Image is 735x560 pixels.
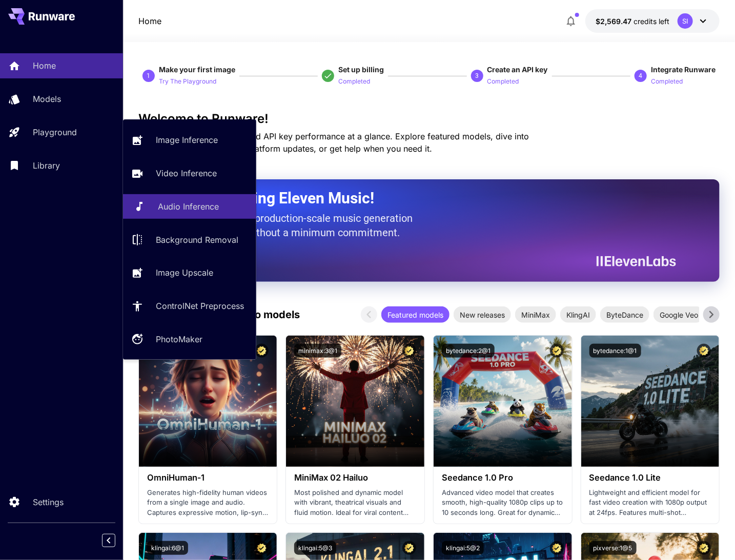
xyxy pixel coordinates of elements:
img: alt [434,336,572,467]
button: bytedance:2@1 [442,344,495,358]
img: alt [581,336,720,467]
iframe: Chat Widget [684,511,735,560]
p: Advanced video model that creates smooth, high-quality 1080p clips up to 10 seconds long. Great f... [442,488,564,518]
p: Audio Inference [158,200,219,213]
p: Completed [338,77,370,87]
p: Image Inference [156,134,218,146]
button: Certified Model – Vetted for best performance and includes a commercial license. [255,541,269,555]
p: 4 [639,71,643,80]
a: Image Upscale [123,260,256,285]
p: Completed [651,77,683,87]
a: ControlNet Preprocess [123,294,256,319]
span: KlingAI [560,309,596,320]
button: Collapse sidebar [102,534,115,547]
button: klingai:5@2 [442,541,484,555]
a: Background Removal [123,227,256,252]
img: alt [139,336,277,467]
button: bytedance:1@1 [589,344,641,358]
p: The only way to get production-scale music generation from Eleven Labs without a minimum commitment. [164,211,420,240]
p: Library [33,159,60,172]
p: Most polished and dynamic model with vibrant, theatrical visuals and fluid motion. Ideal for vira... [294,488,416,518]
span: Check out your usage stats and API key performance at a glance. Explore featured models, dive int... [138,131,529,154]
span: $2,569.47 [596,17,634,26]
button: klingai:5@3 [294,541,336,555]
p: Generates high-fidelity human videos from a single image and audio. Captures expressive motion, l... [147,488,269,518]
div: Collapse sidebar [110,531,123,550]
h2: Now Supporting Eleven Music! [164,189,668,208]
p: Home [33,59,56,72]
span: MiniMax [515,309,556,320]
p: Models [33,93,61,105]
p: Video Inference [156,167,217,179]
a: Image Inference [123,128,256,153]
button: Certified Model – Vetted for best performance and includes a commercial license. [402,344,416,358]
span: ByteDance [600,309,649,320]
h3: OmniHuman‑1 [147,473,269,483]
button: pixverse:1@5 [589,541,637,555]
p: PhotoMaker [156,333,202,345]
p: Background Removal [156,234,238,246]
a: Audio Inference [123,194,256,219]
p: Settings [33,496,64,508]
button: Certified Model – Vetted for best performance and includes a commercial license. [402,541,416,555]
img: alt [286,336,424,467]
span: Integrate Runware [651,65,716,74]
p: ControlNet Preprocess [156,300,244,312]
div: SI [678,13,693,29]
p: Lightweight and efficient model for fast video creation with 1080p output at 24fps. Features mult... [589,488,711,518]
nav: breadcrumb [138,15,161,27]
a: PhotoMaker [123,327,256,352]
p: Try The Playground [159,77,216,87]
button: Certified Model – Vetted for best performance and includes a commercial license. [697,344,711,358]
span: Featured models [381,309,450,320]
button: $2,569.4663 [585,9,720,33]
span: New releases [454,309,511,320]
a: Video Inference [123,161,256,186]
span: Set up billing [338,65,384,74]
p: Image Upscale [156,266,213,279]
p: Playground [33,126,77,138]
span: Make your first image [159,65,235,74]
div: $2,569.4663 [596,16,669,27]
button: klingai:6@1 [147,541,188,555]
p: 1 [147,71,150,80]
span: Create an API key [487,65,548,74]
p: 3 [475,71,479,80]
h3: Seedance 1.0 Lite [589,473,711,483]
button: minimax:3@1 [294,344,341,358]
p: Home [138,15,161,27]
span: Google Veo [654,309,704,320]
button: Certified Model – Vetted for best performance and includes a commercial license. [550,344,564,358]
button: Certified Model – Vetted for best performance and includes a commercial license. [255,344,269,358]
span: credits left [634,17,669,26]
button: Certified Model – Vetted for best performance and includes a commercial license. [550,541,564,555]
p: Completed [487,77,519,87]
h3: Seedance 1.0 Pro [442,473,564,483]
h3: MiniMax 02 Hailuo [294,473,416,483]
h3: Welcome to Runware! [138,112,720,126]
